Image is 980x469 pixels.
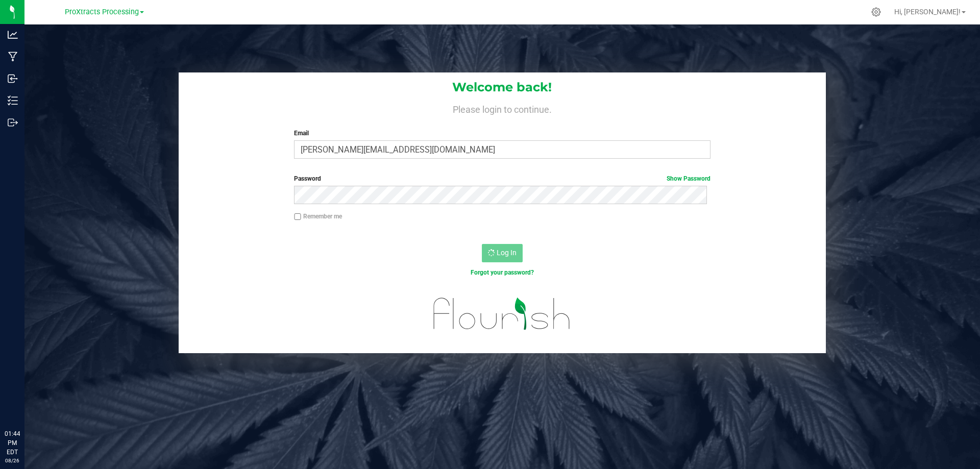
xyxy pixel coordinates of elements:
[894,8,961,16] span: Hi, [PERSON_NAME]!
[8,117,18,128] inline-svg: Outbound
[471,269,534,276] a: Forgot your password?
[5,429,20,457] p: 01:44 PM EDT
[179,81,826,94] h1: Welcome back!
[65,8,139,16] span: ProXtracts Processing
[497,249,517,257] span: Log In
[294,213,301,220] input: Remember me
[294,212,342,221] label: Remember me
[5,457,20,464] p: 08/26
[870,7,883,17] div: Manage settings
[667,175,710,182] a: Show Password
[179,102,826,114] h4: Please login to continue.
[421,288,583,340] img: flourish_logo.svg
[482,244,523,262] button: Log In
[8,52,18,62] inline-svg: Manufacturing
[294,175,321,182] span: Password
[294,129,710,138] label: Email
[8,30,18,40] inline-svg: Analytics
[8,95,18,106] inline-svg: Inventory
[8,73,18,84] inline-svg: Inbound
